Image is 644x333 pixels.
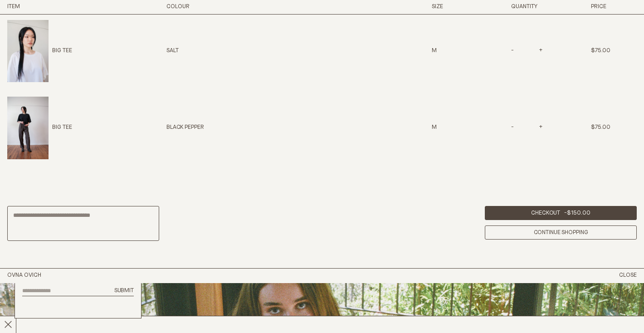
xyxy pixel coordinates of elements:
button: Submit [114,287,134,295]
div: Salt [166,47,292,55]
div: Black Pepper [166,124,292,132]
div: M [432,47,478,55]
h3: Size [432,3,478,11]
a: Checkout -$150.00 [485,206,637,220]
h3: Colour [166,3,292,11]
span: + [538,49,542,54]
span: - [511,49,515,54]
a: Continue Shopping [485,225,637,240]
h3: Item [7,3,133,11]
img: Big Tee [7,97,49,159]
button: Close Cart [619,272,637,279]
span: $150.00 [567,210,590,216]
h3: Quantity [511,3,557,11]
span: + [538,125,542,131]
a: Big TeeBig Tee [7,20,72,82]
div: $75.00 [591,124,637,132]
p: Big Tee [52,47,72,55]
a: Home [7,272,41,278]
div: M [432,124,478,132]
a: Big TeeBig Tee [7,97,72,159]
div: $75.00 [591,47,637,55]
img: Big Tee [7,20,49,82]
span: - [511,125,515,131]
p: Big Tee [52,124,72,132]
h3: Price [591,3,637,11]
span: Submit [114,288,134,294]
